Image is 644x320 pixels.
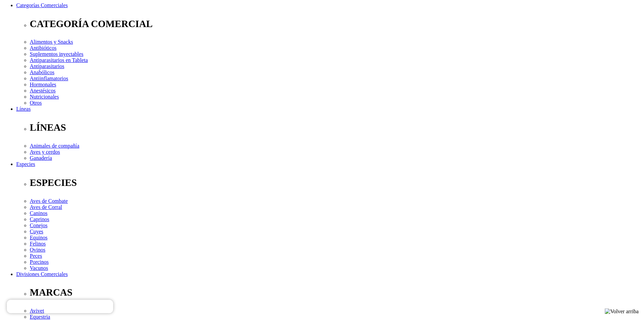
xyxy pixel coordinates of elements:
a: Alimentos y Snacks [30,39,73,45]
a: Cuyes [30,229,43,234]
a: Especies [16,161,35,167]
a: Anestésicos [30,88,55,93]
a: Ganadería [30,155,52,161]
a: Categorías Comerciales [16,2,68,8]
a: Vacunos [30,265,48,271]
a: Caninos [30,210,47,216]
a: Antiparasitarios en Tableta [30,57,88,63]
a: Caprinos [30,216,49,222]
a: Hormonales [30,82,56,87]
a: Divisiones Comerciales [16,271,68,277]
a: Aves de Corral [30,204,62,210]
img: Volver arriba [605,308,639,315]
a: Conejos [30,222,47,228]
a: Equinos [30,235,47,240]
a: Anabólicos [30,69,54,75]
a: Suplementos inyectables [30,51,84,57]
a: Aves y cerdos [30,149,60,155]
a: Felinos [30,241,46,247]
a: Antibióticos [30,45,56,51]
a: Equestria [30,314,50,320]
a: Aves de Combate [30,198,68,204]
p: CATEGORÍA COMERCIAL [30,18,641,29]
a: Peces [30,253,42,259]
p: MARCAS [30,287,641,298]
p: LÍNEAS [30,122,641,133]
iframe: Brevo live chat [7,300,113,313]
a: Antiinflamatorios [30,76,68,81]
a: Nutricionales [30,94,59,100]
a: Porcinos [30,259,49,265]
a: Antiparasitarios [30,63,64,69]
a: Otros [30,100,42,106]
a: Ovinos [30,247,45,253]
p: ESPECIES [30,177,641,188]
a: Animales de compañía [30,143,79,149]
a: Líneas [16,106,31,112]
